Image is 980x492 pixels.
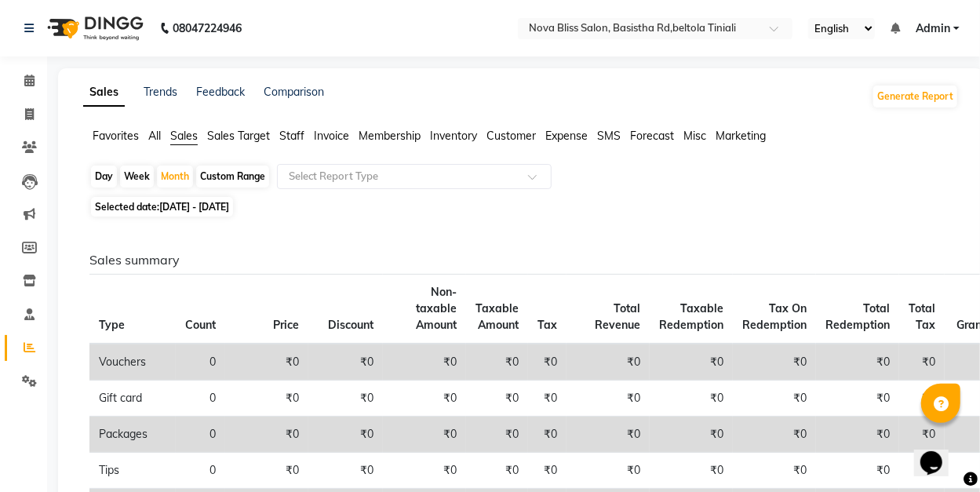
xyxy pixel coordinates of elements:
[650,344,733,381] td: ₹0
[93,129,139,143] span: Favorites
[914,429,964,476] iframe: chat widget
[185,318,216,332] span: Count
[157,166,193,188] div: Month
[816,381,899,417] td: ₹0
[225,453,308,489] td: ₹0
[650,417,733,453] td: ₹0
[207,129,270,143] span: Sales Target
[545,129,588,143] span: Expense
[899,453,945,489] td: ₹0
[567,417,650,453] td: ₹0
[416,285,457,332] span: Non-taxable Amount
[89,381,176,417] td: Gift card
[537,318,557,332] span: Tax
[196,166,269,188] div: Custom Range
[308,381,383,417] td: ₹0
[816,344,899,381] td: ₹0
[816,417,899,453] td: ₹0
[308,344,383,381] td: ₹0
[899,344,945,381] td: ₹0
[170,129,198,143] span: Sales
[466,453,528,489] td: ₹0
[528,417,567,453] td: ₹0
[650,453,733,489] td: ₹0
[475,301,519,332] span: Taxable Amount
[383,453,466,489] td: ₹0
[91,197,233,217] span: Selected date:
[314,129,349,143] span: Invoice
[899,381,945,417] td: ₹0
[89,453,176,489] td: Tips
[899,417,945,453] td: ₹0
[99,318,125,332] span: Type
[328,318,373,332] span: Discount
[225,417,308,453] td: ₹0
[308,417,383,453] td: ₹0
[466,344,528,381] td: ₹0
[916,20,950,37] span: Admin
[176,344,225,381] td: 0
[466,417,528,453] td: ₹0
[733,417,816,453] td: ₹0
[144,85,177,99] a: Trends
[89,253,946,268] h6: Sales summary
[383,344,466,381] td: ₹0
[733,344,816,381] td: ₹0
[567,453,650,489] td: ₹0
[650,381,733,417] td: ₹0
[816,453,899,489] td: ₹0
[173,6,242,50] b: 08047224946
[89,344,176,381] td: Vouchers
[120,166,154,188] div: Week
[683,129,706,143] span: Misc
[89,417,176,453] td: Packages
[733,453,816,489] td: ₹0
[225,344,308,381] td: ₹0
[176,453,225,489] td: 0
[264,85,324,99] a: Comparison
[273,318,299,332] span: Price
[148,129,161,143] span: All
[733,381,816,417] td: ₹0
[308,453,383,489] td: ₹0
[486,129,536,143] span: Customer
[196,85,245,99] a: Feedback
[383,381,466,417] td: ₹0
[279,129,304,143] span: Staff
[659,301,723,332] span: Taxable Redemption
[597,129,621,143] span: SMS
[528,381,567,417] td: ₹0
[91,166,117,188] div: Day
[159,201,229,213] span: [DATE] - [DATE]
[716,129,766,143] span: Marketing
[466,381,528,417] td: ₹0
[430,129,477,143] span: Inventory
[225,381,308,417] td: ₹0
[595,301,640,332] span: Total Revenue
[567,381,650,417] td: ₹0
[40,6,148,50] img: logo
[528,344,567,381] td: ₹0
[359,129,421,143] span: Membership
[383,417,466,453] td: ₹0
[567,344,650,381] td: ₹0
[83,78,125,107] a: Sales
[630,129,674,143] span: Forecast
[873,86,957,108] button: Generate Report
[742,301,807,332] span: Tax On Redemption
[176,417,225,453] td: 0
[528,453,567,489] td: ₹0
[176,381,225,417] td: 0
[909,301,935,332] span: Total Tax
